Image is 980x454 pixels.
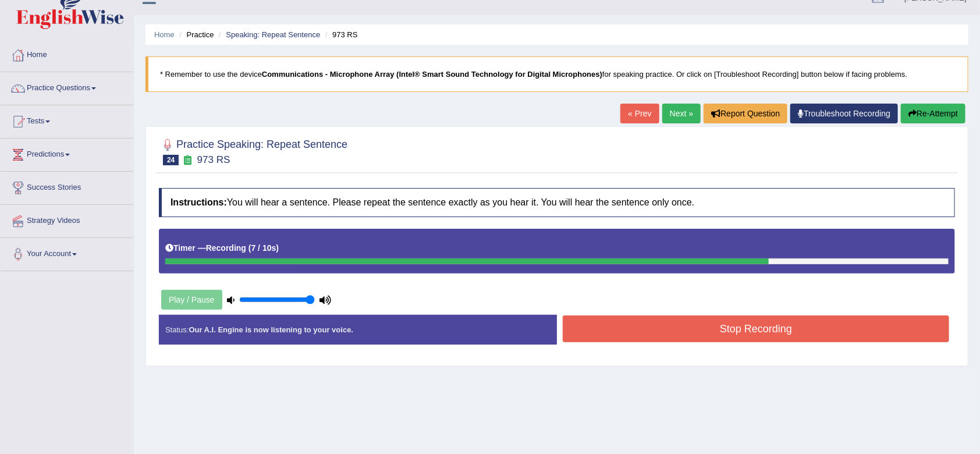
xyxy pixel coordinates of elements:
[620,104,659,123] a: « Prev
[165,244,279,253] h5: Timer —
[1,172,133,201] a: Success Stories
[322,29,358,40] li: 973 RS
[159,136,347,165] h2: Practice Speaking: Repeat Sentence
[276,243,279,253] b: )
[1,238,133,267] a: Your Account
[662,104,701,123] a: Next »
[176,29,214,40] li: Practice
[206,243,246,253] b: Recording
[182,155,194,166] small: Exam occurring question
[226,30,320,39] a: Speaking: Repeat Sentence
[248,243,251,253] b: (
[1,205,133,234] a: Strategy Videos
[262,70,602,79] b: Communications - Microphone Array (Intel® Smart Sound Technology for Digital Microphones)
[163,155,179,165] span: 24
[159,315,557,345] div: Status:
[159,188,955,217] h4: You will hear a sentence. Please repeat the sentence exactly as you hear it. You will hear the se...
[790,104,898,123] a: Troubleshoot Recording
[197,154,230,165] small: 973 RS
[189,325,353,334] strong: Our A.I. Engine is now listening to your voice.
[1,39,133,68] a: Home
[1,139,133,168] a: Predictions
[563,315,949,342] button: Stop Recording
[154,30,175,39] a: Home
[1,72,133,101] a: Practice Questions
[251,243,276,253] b: 7 / 10s
[145,56,968,92] blockquote: * Remember to use the device for speaking practice. Or click on [Troubleshoot Recording] button b...
[1,105,133,134] a: Tests
[704,104,787,123] button: Report Question
[901,104,965,123] button: Re-Attempt
[171,197,227,207] b: Instructions:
